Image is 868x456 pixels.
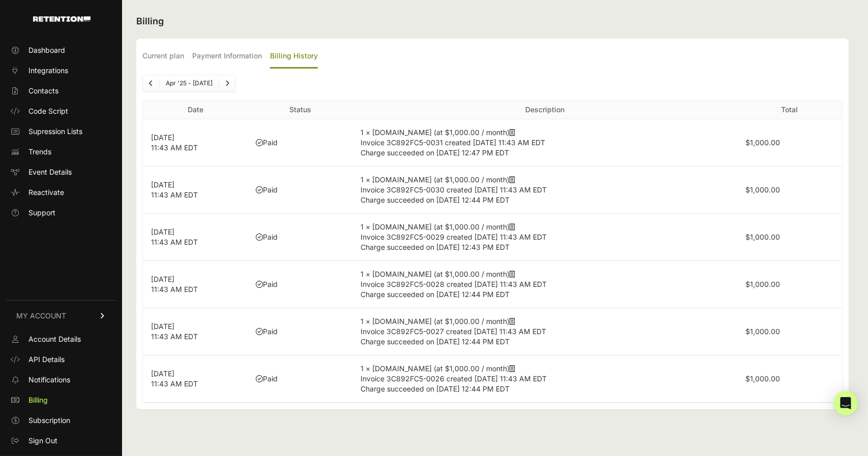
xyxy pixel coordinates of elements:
label: $1,000.00 [745,185,780,194]
div: Open Intercom Messenger [833,391,858,415]
a: MY ACCOUNT [6,300,116,331]
td: Paid [248,214,352,261]
li: Apr '25 - [DATE] [159,79,219,87]
td: 1 × [DOMAIN_NAME] (at $1,000.00 / month) [353,119,737,167]
span: Invoice 3C892FC5-0028 created [DATE] 11:43 AM EDT [361,280,547,288]
p: [DATE] 11:43 AM EDT [151,227,240,247]
span: Trends [28,147,51,157]
label: $1,000.00 [745,138,780,147]
a: Previous [143,75,159,91]
span: Event Details [28,167,72,177]
label: Payment Information [192,45,262,69]
span: Sign Out [28,436,57,446]
td: Paid [248,167,352,214]
span: Charge succeeded on [DATE] 12:44 PM EDT [361,384,510,393]
p: [DATE] 11:43 AM EDT [151,180,240,200]
a: Integrations [6,62,116,79]
label: $1,000.00 [745,327,780,336]
span: Account Details [28,334,81,344]
label: Billing History [270,45,318,69]
span: Support [28,208,55,218]
img: Retention.com [33,16,91,22]
span: Charge succeeded on [DATE] 12:47 PM EDT [361,148,510,157]
a: Contacts [6,83,116,99]
a: Code Script [6,103,116,119]
th: Date [143,101,248,119]
td: 1 × [DOMAIN_NAME] (at $1,000.00 / month) [353,261,737,308]
span: Supression Lists [28,126,82,137]
span: Invoice 3C892FC5-0026 created [DATE] 11:43 AM EDT [361,374,547,383]
label: Current plan [142,45,184,69]
a: Dashboard [6,42,116,58]
span: Contacts [28,86,58,96]
a: Support [6,205,116,221]
span: Notifications [28,375,70,385]
span: Invoice 3C892FC5-0027 created [DATE] 11:43 AM EDT [361,327,547,336]
td: Paid [248,355,352,403]
a: Reactivate [6,184,116,201]
td: 1 × [DOMAIN_NAME] (at $1,000.00 / month) [353,308,737,355]
span: Subscription [28,415,70,426]
span: Charge succeeded on [DATE] 12:44 PM EDT [361,290,510,299]
span: Invoice 3C892FC5-0029 created [DATE] 11:43 AM EDT [361,233,547,241]
span: Invoice 3C892FC5-0031 created [DATE] 11:43 AM EDT [361,138,546,147]
td: 1 × [DOMAIN_NAME] (at $1,000.00 / month) [353,167,737,214]
a: Event Details [6,164,116,180]
p: [DATE] 11:43 AM EDT [151,369,240,389]
span: API Details [28,354,65,365]
td: Paid [248,308,352,355]
label: $1,000.00 [745,374,780,383]
td: 1 × [DOMAIN_NAME] (at $1,000.00 / month) [353,355,737,403]
label: $1,000.00 [745,233,780,241]
a: API Details [6,351,116,368]
span: Code Script [28,106,68,116]
td: 1 × [DOMAIN_NAME] (at $1,000.00 / month) [353,214,737,261]
span: MY ACCOUNT [16,311,66,321]
a: Next [219,75,235,91]
span: Dashboard [28,45,65,55]
p: [DATE] 11:43 AM EDT [151,133,240,153]
span: Charge succeeded on [DATE] 12:43 PM EDT [361,243,510,251]
span: Reactivate [28,187,64,198]
a: Notifications [6,372,116,388]
a: Sign Out [6,433,116,449]
label: $1,000.00 [745,280,780,288]
h2: Billing [136,14,849,28]
span: Charge succeeded on [DATE] 12:44 PM EDT [361,337,510,346]
a: Subscription [6,412,116,429]
a: Supression Lists [6,123,116,140]
span: Charge succeeded on [DATE] 12:44 PM EDT [361,196,510,204]
span: Integrations [28,66,68,76]
th: Total [737,101,842,119]
th: Description [353,101,737,119]
a: Trends [6,144,116,160]
a: Account Details [6,331,116,347]
td: Paid [248,119,352,167]
p: [DATE] 11:43 AM EDT [151,274,240,295]
p: [DATE] 11:43 AM EDT [151,321,240,342]
td: Paid [248,261,352,308]
th: Status [248,101,352,119]
a: Billing [6,392,116,408]
span: Invoice 3C892FC5-0030 created [DATE] 11:43 AM EDT [361,185,547,194]
span: Billing [28,395,48,405]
